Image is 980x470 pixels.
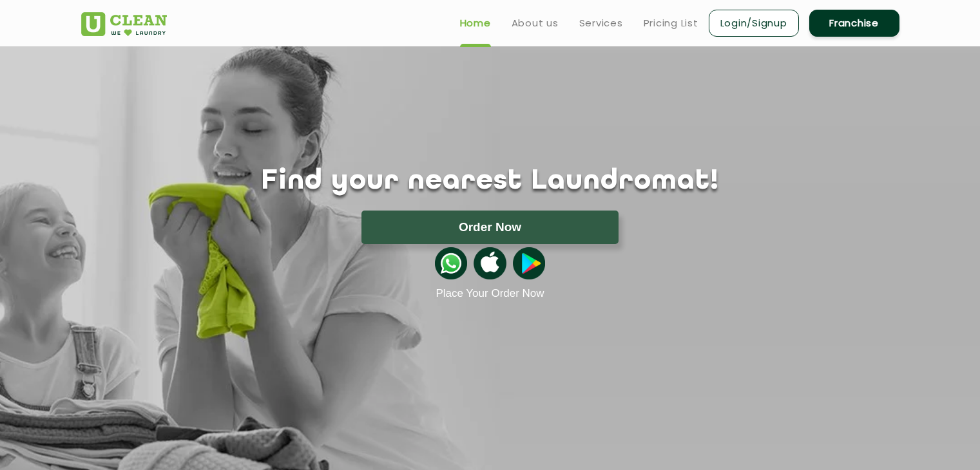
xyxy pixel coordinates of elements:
img: UClean Laundry and Dry Cleaning [81,12,167,36]
a: Services [579,15,623,31]
a: Pricing List [644,15,698,31]
a: Login/Signup [709,10,799,37]
a: Place Your Order Now [436,287,544,300]
button: Order Now [361,211,619,244]
a: Franchise [809,10,899,37]
a: About us [512,15,559,31]
img: whatsappicon.png [435,247,467,279]
img: apple-icon.png [474,247,506,279]
img: playstoreicon.png [513,247,545,279]
h1: Find your nearest Laundromat! [72,165,909,198]
a: Home [460,15,491,31]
